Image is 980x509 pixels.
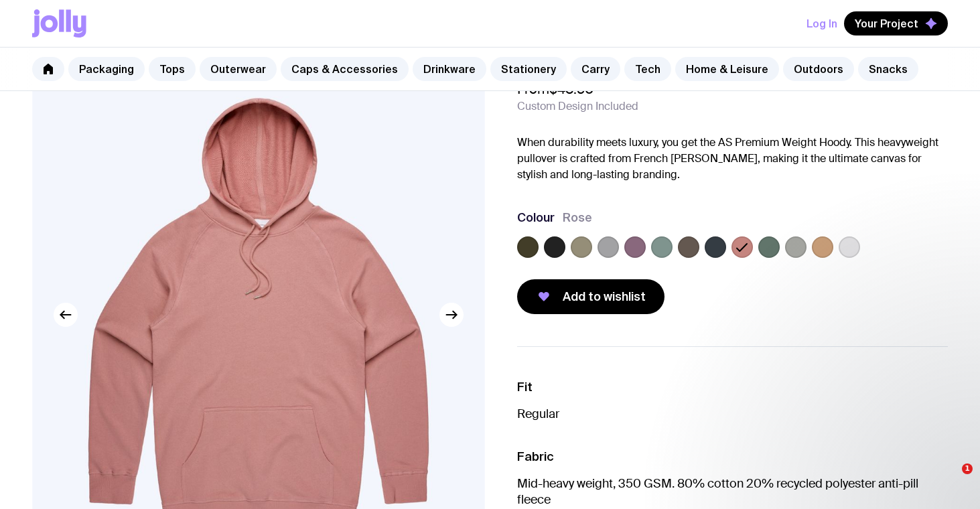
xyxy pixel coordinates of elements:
[200,57,277,81] a: Outerwear
[517,100,638,113] span: Custom Design Included
[563,289,646,305] span: Add to wishlist
[517,279,664,314] button: Add to wishlist
[68,57,145,81] a: Packaging
[413,57,486,81] a: Drinkware
[490,57,567,81] a: Stationery
[517,476,949,508] p: Mid-heavy weight, 350 GSM. 80% cotton 20% recycled polyester anti-pill fleece
[844,11,948,35] button: Your Project
[517,379,949,395] h3: Fit
[281,57,409,81] a: Caps & Accessories
[571,57,620,81] a: Carry
[783,57,854,81] a: Outdoors
[624,57,671,81] a: Tech
[934,463,967,496] iframe: Intercom live chat
[855,17,918,30] span: Your Project
[712,294,980,459] iframe: Intercom notifications message
[149,57,196,81] a: Tops
[517,406,949,422] p: Regular
[517,449,949,465] h3: Fabric
[563,210,592,226] span: Rose
[517,210,555,226] h3: Colour
[858,57,918,81] a: Snacks
[517,135,949,183] p: When durability meets luxury, you get the AS Premium Weight Hoody. This heavyweight pullover is c...
[675,57,779,81] a: Home & Leisure
[517,81,593,97] span: From
[807,11,837,35] button: Log In
[962,463,973,474] span: 1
